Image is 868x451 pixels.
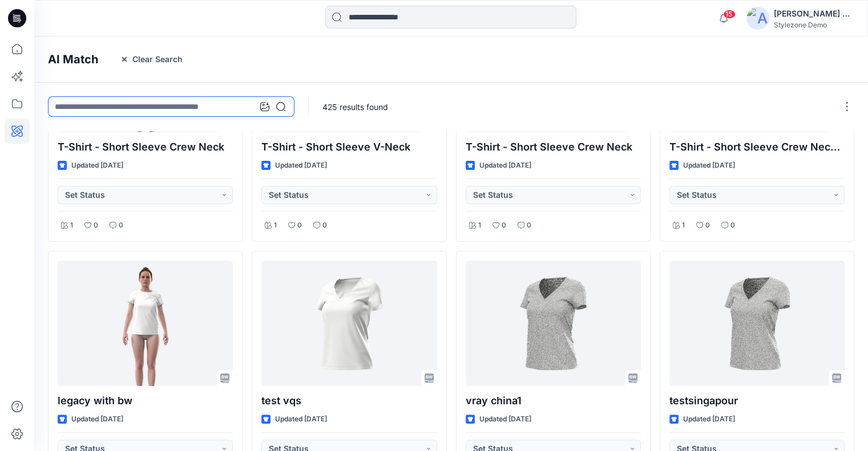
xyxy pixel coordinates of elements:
[58,139,233,155] p: T-Shirt - Short Sleeve Crew Neck
[479,160,531,172] p: Updated [DATE]
[71,160,123,172] p: Updated [DATE]
[70,220,73,231] p: 1
[466,261,641,386] a: vray china1
[774,7,854,21] div: [PERSON_NAME] Ashkenazi
[730,220,735,231] p: 0
[274,220,277,231] p: 1
[705,220,710,231] p: 0
[466,393,641,409] p: vray china1
[774,21,854,29] div: Stylezone Demo
[94,220,98,231] p: 0
[669,139,845,155] p: T-Shirt - Short Sleeve Crew Neck 'bw
[479,413,531,425] p: Updated [DATE]
[112,50,190,68] button: Clear Search
[466,139,641,155] p: T-Shirt - Short Sleeve Crew Neck
[261,261,437,386] a: test vqs
[682,220,685,231] p: 1
[71,413,123,425] p: Updated [DATE]
[683,160,735,172] p: Updated [DATE]
[119,220,123,231] p: 0
[275,413,327,425] p: Updated [DATE]
[723,10,736,19] span: 15
[527,220,531,231] p: 0
[746,7,769,30] img: avatar
[683,413,735,425] p: Updated [DATE]
[58,393,233,409] p: legacy with bw
[322,220,327,231] p: 0
[261,393,437,409] p: test vqs
[275,160,327,172] p: Updated [DATE]
[58,261,233,386] a: legacy with bw
[669,393,845,409] p: testsingapour
[669,261,845,386] a: testsingapour
[322,101,388,113] p: 425 results found
[261,139,437,155] p: T-Shirt - Short Sleeve V-Neck
[502,220,506,231] p: 0
[478,220,481,231] p: 1
[297,220,302,231] p: 0
[48,52,98,66] h4: AI Match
